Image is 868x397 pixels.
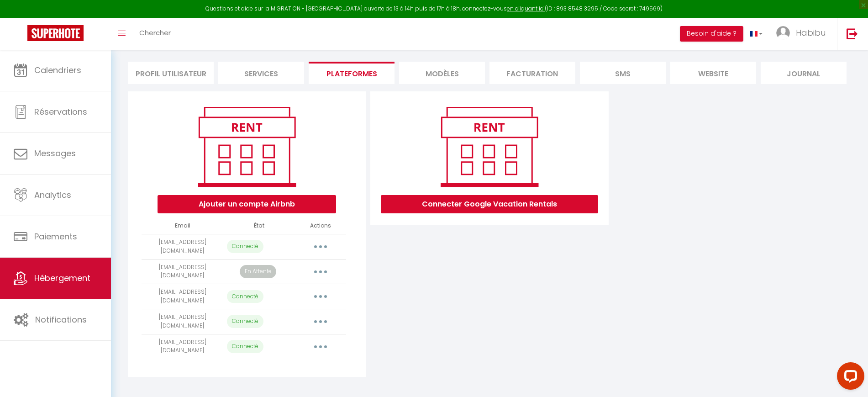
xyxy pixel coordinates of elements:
[399,62,485,84] li: MODÈLES
[227,315,263,328] p: Connecté
[27,25,84,41] img: Super Booking
[381,195,598,213] button: Connecter Google Vacation Rentals
[34,64,81,76] span: Calendriers
[132,18,178,50] a: Chercher
[142,234,223,259] td: [EMAIL_ADDRESS][DOMAIN_NAME]
[223,218,295,234] th: État
[796,27,826,38] span: Habibu
[142,284,223,309] td: [EMAIL_ADDRESS][DOMAIN_NAME]
[227,290,263,303] p: Connecté
[847,28,858,39] img: logout
[507,5,545,12] a: en cliquant ici
[35,314,87,325] span: Notifications
[142,218,223,234] th: Email
[227,240,263,253] p: Connecté
[769,18,837,50] a: ... Habibu
[489,62,575,84] li: Facturation
[218,62,304,84] li: Services
[580,62,666,84] li: SMS
[761,62,847,84] li: Journal
[227,340,263,353] p: Connecté
[34,189,71,201] span: Analytics
[680,26,743,42] button: Besoin d'aide ?
[139,28,171,37] span: Chercher
[431,103,547,191] img: rent.png
[34,231,77,242] span: Paiements
[34,106,87,117] span: Réservations
[309,62,395,84] li: Plateformes
[142,259,223,284] td: [EMAIL_ADDRESS][DOMAIN_NAME]
[34,148,76,159] span: Messages
[670,62,756,84] li: website
[189,103,305,191] img: rent.png
[142,309,223,334] td: [EMAIL_ADDRESS][DOMAIN_NAME]
[142,334,223,359] td: [EMAIL_ADDRESS][DOMAIN_NAME]
[128,62,214,84] li: Profil Utilisateur
[158,195,336,213] button: Ajouter un compte Airbnb
[34,272,90,284] span: Hébergement
[295,218,346,234] th: Actions
[776,26,790,40] img: ...
[830,359,868,397] iframe: LiveChat chat widget
[240,265,276,278] p: En Attente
